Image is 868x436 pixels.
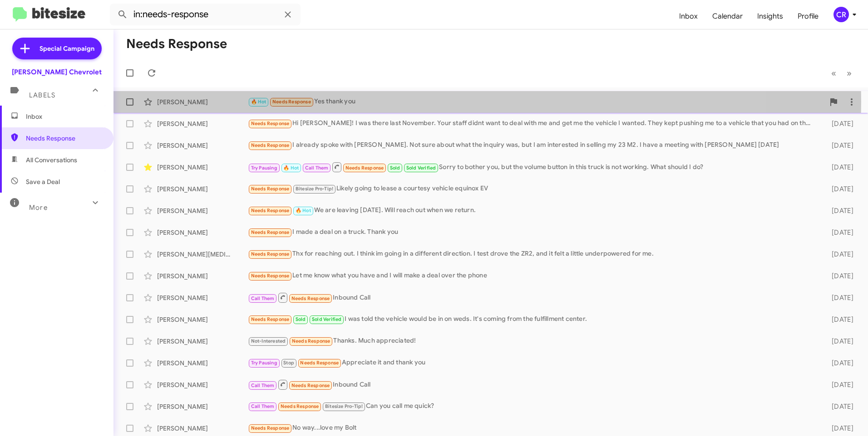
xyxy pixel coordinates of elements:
div: [DATE] [817,337,861,346]
span: Call Them [251,403,275,409]
span: Needs Response [281,403,319,409]
div: Appreciate it and thank you [248,358,817,368]
span: Special Campaign [39,44,94,53]
div: [PERSON_NAME] [157,141,248,150]
div: [PERSON_NAME][MEDICAL_DATA] [157,250,248,259]
div: [PERSON_NAME] [157,358,248,368]
div: I was told the vehicle would be in on weds. It's coming from the fulfillment center. [248,314,817,325]
span: 🔥 Hot [296,208,311,213]
span: Needs Response [251,229,290,235]
span: Sold Verified [406,165,436,171]
div: [PERSON_NAME] [157,206,248,215]
button: Previous [826,64,842,82]
div: [PERSON_NAME] [157,97,248,107]
div: [DATE] [817,315,861,324]
div: Likely going to lease a courtesy vehicle equinox EV [248,184,817,194]
div: [DATE] [817,206,861,215]
div: Thanks. Much appreciated! [248,336,817,346]
div: Yes thank you [248,97,824,107]
div: Sorry to bother you, but the volume button in this truck is not working. What should I do? [248,161,817,173]
nav: Page navigation example [826,64,857,82]
span: Inbox [26,112,103,121]
div: [DATE] [817,184,861,194]
a: Insights [750,3,790,29]
span: Needs Response [292,338,330,344]
div: [PERSON_NAME] [157,424,248,433]
button: Next [841,64,857,82]
div: [PERSON_NAME] [157,315,248,324]
span: Calendar [705,3,750,29]
h1: Needs Response [126,37,227,51]
div: [PERSON_NAME] [157,293,248,302]
span: Needs Response [251,121,290,126]
div: [PERSON_NAME] [157,337,248,346]
span: Needs Response [291,383,330,388]
span: Sold Verified [312,316,342,322]
span: Sold [296,316,306,322]
span: Try Pausing [251,360,277,366]
span: Needs Response [251,251,290,257]
div: [DATE] [817,271,861,281]
span: Needs Response [251,186,290,192]
span: Bitesize Pro-Tip! [325,403,363,409]
span: Sold [390,165,400,171]
span: More [29,203,48,212]
div: Inbound Call [248,292,817,303]
div: [PERSON_NAME] [157,119,248,128]
span: Try Pausing [251,165,277,171]
span: Call Them [251,383,275,388]
span: Labels [29,91,55,99]
span: Needs Response [291,296,330,301]
div: Can you call me quick? [248,401,817,412]
span: Needs Response [300,360,339,366]
a: Special Campaign [12,38,102,59]
span: » [847,68,852,79]
div: Inbound Call [248,379,817,390]
div: [PERSON_NAME] Chevrolet [12,68,102,77]
div: [DATE] [817,424,861,433]
div: [PERSON_NAME] [157,228,248,237]
span: Call Them [305,165,329,171]
span: Bitesize Pro-Tip! [296,186,333,192]
span: Needs Response [251,273,290,279]
div: [DATE] [817,358,861,368]
a: Profile [790,3,826,29]
span: Call Them [251,296,275,301]
span: Needs Response [251,425,290,431]
button: CR [826,7,858,22]
input: Search [110,4,301,25]
div: Thx for reaching out. I think im going in a different direction. I test drove the ZR2, and it fel... [248,249,817,259]
span: Needs Response [251,316,290,322]
div: [PERSON_NAME] [157,163,248,172]
div: CR [833,7,849,22]
div: [DATE] [817,250,861,259]
div: [DATE] [817,163,861,172]
div: [DATE] [817,119,861,128]
span: Needs Response [251,208,290,213]
span: Needs Response [251,142,290,148]
span: 🔥 Hot [251,99,266,105]
span: Save a Deal [26,177,60,186]
div: [DATE] [817,293,861,302]
div: Hi [PERSON_NAME]! I was there last November. Your staff didnt want to deal with me and get me the... [248,118,817,129]
div: No way...love my Bolt [248,423,817,433]
a: Inbox [672,3,705,29]
div: [DATE] [817,228,861,237]
span: 🔥 Hot [283,165,299,171]
div: [PERSON_NAME] [157,271,248,281]
span: Needs Response [345,165,384,171]
span: Needs Response [272,99,311,105]
div: I already spoke with [PERSON_NAME]. Not sure about what the inquiry was, but I am interested in s... [248,140,817,150]
div: We are leaving [DATE]. Will reach out when we return. [248,205,817,216]
span: Needs Response [26,134,103,143]
div: [PERSON_NAME] [157,380,248,389]
div: I made a deal on a truck. Thank you [248,227,817,237]
div: Let me know what you have and I will make a deal over the phone [248,271,817,281]
span: Stop [283,360,294,366]
span: Not-Interested [251,338,286,344]
div: [PERSON_NAME] [157,402,248,411]
div: [DATE] [817,402,861,411]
